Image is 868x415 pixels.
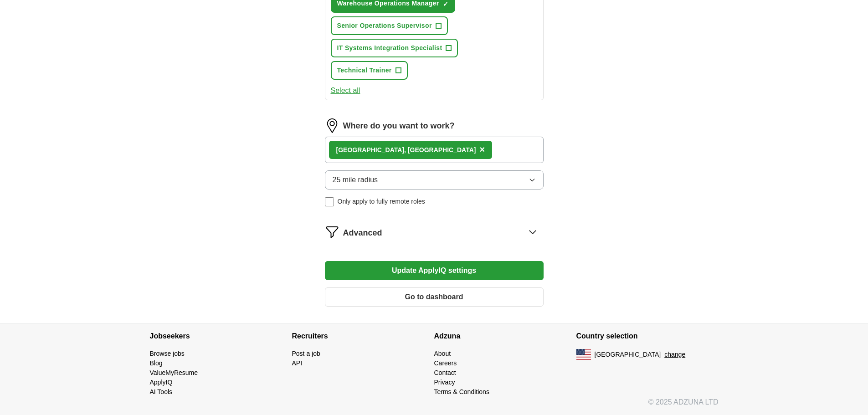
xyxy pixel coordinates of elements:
button: 25 mile radius [325,170,544,190]
span: × [479,144,485,154]
a: Browse jobs [150,350,185,357]
span: ✓ [443,0,448,8]
input: Only apply to fully remote roles [325,197,334,206]
button: IT Systems Integration Specialist [331,39,458,57]
a: Contact [434,369,456,376]
img: location.png [325,118,339,133]
button: × [479,143,485,157]
h4: Country selection [576,323,719,349]
img: US flag [576,349,591,360]
a: ValueMyResume [150,369,198,376]
button: Update ApplyIQ settings [325,261,544,280]
button: change [664,350,685,359]
span: IT Systems Integration Specialist [337,43,442,53]
span: 25 mile radius [333,174,378,185]
a: AI Tools [150,388,173,395]
span: Senior Operations Supervisor [337,21,432,31]
a: ApplyIQ [150,379,173,386]
button: Senior Operations Supervisor [331,16,448,35]
a: Terms & Conditions [434,388,489,395]
a: Privacy [434,379,455,386]
a: About [434,350,451,357]
button: Select all [331,85,360,96]
a: Blog [150,359,163,367]
a: Careers [434,359,457,367]
a: Post a job [292,350,320,357]
span: Technical Trainer [337,66,392,75]
span: Only apply to fully remote roles [338,197,425,206]
label: Where do you want to work? [343,120,455,132]
div: [GEOGRAPHIC_DATA], [GEOGRAPHIC_DATA] [336,145,476,155]
a: API [292,359,303,367]
div: © 2025 ADZUNA LTD [143,397,726,415]
button: Technical Trainer [331,61,408,80]
span: Advanced [343,227,382,239]
button: Go to dashboard [325,287,544,307]
span: [GEOGRAPHIC_DATA] [595,350,661,359]
img: filter [325,225,339,239]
